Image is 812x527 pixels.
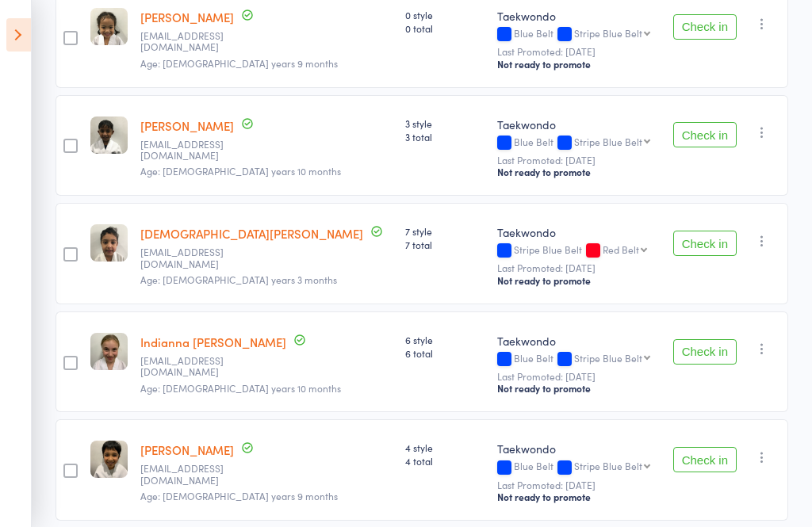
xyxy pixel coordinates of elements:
span: 4 total [405,454,485,468]
span: 7 total [405,238,485,251]
small: leahmchugh81@gmail.com [140,355,243,378]
div: Not ready to promote [497,274,656,287]
a: [PERSON_NAME] [140,9,234,25]
span: Age: [DEMOGRAPHIC_DATA] years 3 months [140,273,337,286]
span: 7 style [405,224,485,238]
button: Check in [673,14,737,40]
span: Age: [DEMOGRAPHIC_DATA] years 10 months [140,381,341,395]
span: Age: [DEMOGRAPHIC_DATA] years 9 months [140,56,338,70]
div: Taekwondo [497,333,656,349]
div: Not ready to promote [497,166,656,178]
img: image1691474191.png [90,441,128,478]
small: mandeepbsidhu@hotmail.com [140,246,243,269]
div: Taekwondo [497,8,656,24]
small: Last Promoted: [DATE] [497,262,656,273]
span: 6 style [405,333,485,346]
div: Stripe Blue Belt [574,353,642,363]
div: Blue Belt [497,28,656,41]
div: Taekwondo [497,116,656,132]
small: jaythepulsarboy@gmail.com [140,139,243,162]
small: Last Promoted: [DATE] [497,155,656,166]
a: Indianna [PERSON_NAME] [140,334,286,350]
img: image1715756642.png [90,333,128,370]
div: Blue Belt [497,460,656,474]
div: Not ready to promote [497,491,656,503]
button: Check in [673,339,737,365]
a: [DEMOGRAPHIC_DATA][PERSON_NAME] [140,225,363,242]
span: Age: [DEMOGRAPHIC_DATA] years 10 months [140,164,341,178]
span: 6 total [405,346,485,360]
span: 4 style [405,441,485,454]
div: Red Belt [603,244,639,254]
span: 0 style [405,8,485,21]
div: Stripe Blue Belt [574,28,642,38]
img: image1651730292.png [90,116,128,154]
span: 3 total [405,130,485,143]
a: [PERSON_NAME] [140,441,234,458]
small: Last Promoted: [DATE] [497,46,656,57]
div: Not ready to promote [497,58,656,71]
span: 3 style [405,116,485,130]
span: Age: [DEMOGRAPHIC_DATA] years 9 months [140,489,338,502]
small: gladysjoy_villanueva@yahoo.com.au [140,30,243,53]
div: Not ready to promote [497,382,656,395]
small: deepthiranjith56@gmail.com [140,463,243,486]
span: 0 total [405,21,485,35]
div: Blue Belt [497,136,656,150]
img: image1621636163.png [90,224,128,262]
button: Check in [673,122,737,147]
button: Check in [673,447,737,472]
small: Last Promoted: [DATE] [497,479,656,491]
small: Last Promoted: [DATE] [497,371,656,382]
div: Stripe Blue Belt [574,136,642,147]
img: image1644614737.png [90,8,128,45]
div: Stripe Blue Belt [574,460,642,471]
div: Stripe Blue Belt [497,244,656,258]
div: Taekwondo [497,441,656,456]
button: Check in [673,231,737,256]
div: Taekwondo [497,224,656,240]
div: Blue Belt [497,353,656,366]
a: [PERSON_NAME] [140,117,234,134]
